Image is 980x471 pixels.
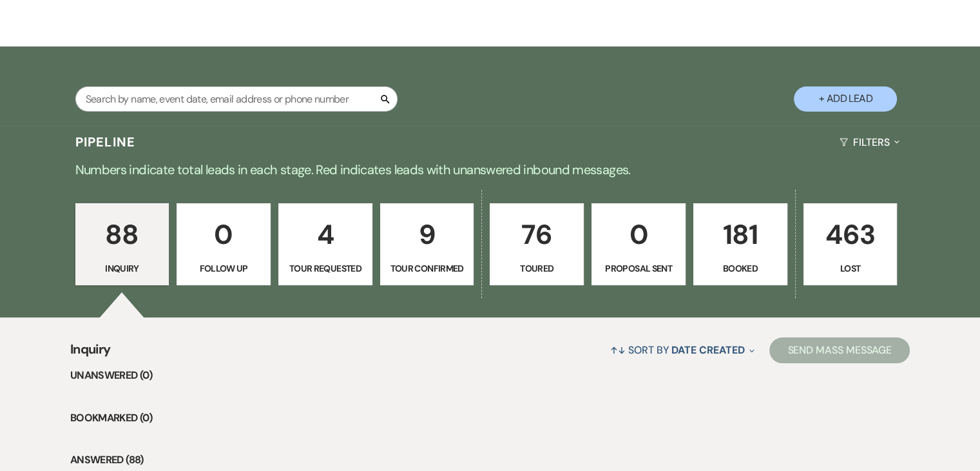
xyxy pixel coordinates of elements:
[380,203,474,286] a: 9Tour Confirmed
[287,213,364,256] p: 4
[185,261,262,276] p: Follow Up
[702,213,779,256] p: 181
[84,213,161,256] p: 88
[610,343,626,357] span: ↑↓
[600,213,677,256] p: 0
[26,159,954,180] p: Numbers indicate total leads in each stage. Red indicates leads with unanswered inbound messages.
[591,203,686,286] a: 0Proposal Sent
[702,261,779,276] p: Booked
[605,333,760,367] button: Sort By Date Created
[671,343,744,357] span: Date Created
[769,337,910,363] button: Send Mass Message
[70,410,910,426] li: Bookmarked (0)
[834,125,905,159] button: Filters
[812,213,889,256] p: 463
[498,261,575,276] p: Toured
[75,203,169,286] a: 88Inquiry
[693,203,787,286] a: 181Booked
[185,213,262,256] p: 0
[278,203,372,286] a: 4Tour Requested
[287,261,364,276] p: Tour Requested
[75,133,136,151] h3: Pipeline
[794,86,897,112] button: + Add Lead
[389,261,466,276] p: Tour Confirmed
[803,203,898,286] a: 463Lost
[498,213,575,256] p: 76
[490,203,584,286] a: 76Toured
[70,452,910,468] li: Answered (88)
[812,261,889,276] p: Lost
[389,213,466,256] p: 9
[84,261,161,276] p: Inquiry
[177,203,271,286] a: 0Follow Up
[70,339,111,367] span: Inquiry
[75,86,398,112] input: Search by name, event date, email address or phone number
[600,261,677,276] p: Proposal Sent
[70,367,910,384] li: Unanswered (0)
